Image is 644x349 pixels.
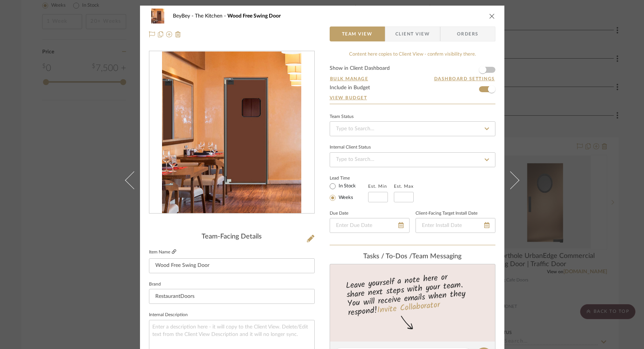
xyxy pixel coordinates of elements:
a: View Budget [330,95,495,101]
label: Weeks [337,194,353,201]
label: Client-Facing Target Install Date [416,212,477,215]
mat-radio-group: Select item type [330,181,368,202]
input: Type to Search… [330,121,495,136]
input: Enter Due Date [330,218,410,233]
span: The Kitchen [195,13,227,19]
label: Est. Max [394,184,414,189]
input: Enter Brand [149,289,315,304]
button: Dashboard Settings [434,75,495,82]
label: Brand [149,283,161,286]
button: Bulk Manage [330,75,369,82]
span: BeyBey [173,13,195,19]
button: close [489,13,495,19]
div: Internal Client Status [330,146,371,149]
label: In Stock [337,183,356,190]
div: 0 [149,52,314,214]
a: Invite Collaborator [376,299,440,317]
label: Internal Description [149,313,188,317]
img: d2197750-3611-4f45-b1bc-3a97ef134f54_436x436.jpg [162,52,301,214]
span: Team View [342,27,373,41]
label: Item Name [149,249,176,255]
input: Type to Search… [330,152,495,167]
div: Team-Facing Details [149,233,315,241]
img: Remove from project [175,31,181,37]
div: Content here copies to Client View - confirm visibility there. [330,51,495,58]
input: Enter Install Date [416,218,495,233]
span: Client View [395,27,430,41]
input: Enter Item Name [149,258,315,273]
div: Leave yourself a note here or share next steps with your team. You will receive emails when they ... [329,269,496,319]
span: Orders [449,27,487,41]
span: Wood Free Swing Door [227,13,281,19]
div: team Messaging [330,253,495,261]
label: Lead Time [330,175,368,181]
label: Due Date [330,212,348,215]
span: Tasks / To-Dos / [363,253,412,260]
div: Team Status [330,115,354,119]
img: d2197750-3611-4f45-b1bc-3a97ef134f54_48x40.jpg [149,9,167,24]
label: Est. Min [368,184,387,189]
